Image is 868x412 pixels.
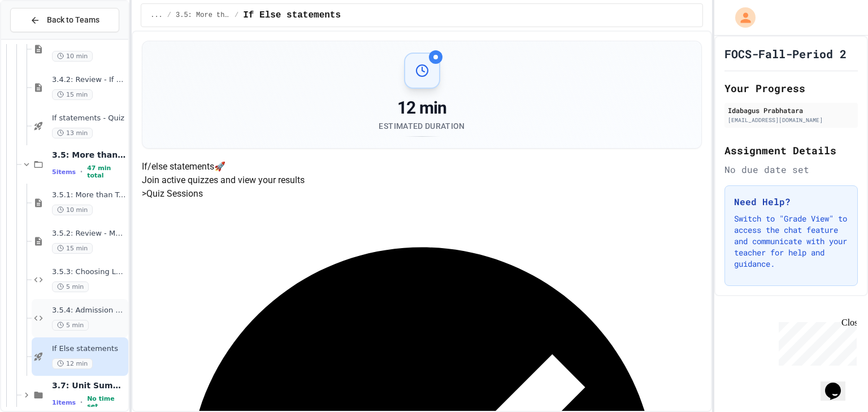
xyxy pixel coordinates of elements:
div: Estimated Duration [379,120,465,132]
button: Back to Teams [10,8,119,32]
span: 10 min [52,205,93,215]
span: 5 min [52,320,89,331]
h2: Assignment Details [724,142,858,158]
p: Switch to "Grade View" to access the chat feature and communicate with your teacher for help and ... [734,213,848,270]
div: Idabagus Prabhatara [728,105,854,115]
span: 1 items [52,399,76,406]
h1: FOCS-Fall-Period 2 [724,46,847,62]
span: If statements - Quiz [52,114,126,123]
h4: If/else statements 🚀 [142,160,702,174]
span: If Else statements [243,8,341,22]
span: 3.5.4: Admission Fee [52,306,126,315]
span: 5 min [52,281,89,292]
iframe: chat widget [774,318,857,366]
p: Join active quizzes and view your results [142,174,702,187]
h2: Your Progress [724,80,858,96]
span: 15 min [52,89,93,100]
span: ... [150,11,163,20]
div: No due date set [724,163,858,176]
span: 3.5.3: Choosing Lunch [52,267,126,277]
span: If Else statements [52,344,126,354]
span: 3.5.2: Review - More than Two Choices [52,229,126,238]
h3: Need Help? [734,195,848,209]
span: 10 min [52,51,93,62]
h5: > Quiz Sessions [142,187,702,201]
span: 12 min [52,358,93,369]
span: / [235,11,238,20]
div: My Account [723,5,758,31]
span: Back to Teams [47,14,99,26]
span: / [167,11,171,20]
span: • [80,398,83,407]
span: 3.5: More than Two Choices [52,150,126,160]
span: 3.7: Unit Summary [52,380,126,391]
iframe: chat widget [821,367,857,401]
span: 3.4.2: Review - If Statements [52,75,126,85]
span: 13 min [52,128,93,138]
span: • [80,167,83,176]
span: 47 min total [87,164,126,179]
span: No time set [87,395,126,410]
div: 12 min [379,98,465,118]
div: [EMAIL_ADDRESS][DOMAIN_NAME] [728,116,854,124]
span: 15 min [52,243,93,254]
span: 3.5: More than Two Choices [176,11,230,20]
span: 5 items [52,168,76,176]
span: 3.5.1: More than Two Choices [52,190,126,200]
div: Chat with us now!Close [5,5,78,72]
